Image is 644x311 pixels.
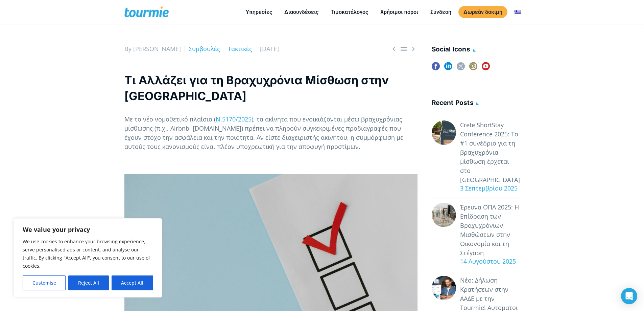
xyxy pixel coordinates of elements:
[456,257,520,266] div: 14 Αυγούστου 2025
[228,45,252,53] a: Τακτικές
[409,45,418,53] a: 
[189,45,220,53] a: Συμβουλές
[375,8,423,16] a: Χρήσιμοι πόροι
[279,8,324,16] a: Διασυνδέσεις
[124,115,216,123] span: Με το νέο νομοθετικό πλαίσιο (
[409,45,418,53] span: Next post
[390,45,398,53] a: 
[390,45,398,53] span: Previous post
[23,238,153,270] p: We use cookies to enhance your browsing experience, serve personalised ads or content, and analys...
[432,44,520,55] h4: social icons
[23,275,66,290] button: Customise
[241,8,277,16] a: Υπηρεσίες
[68,275,109,290] button: Reject All
[124,45,181,53] span: By [PERSON_NAME]
[460,120,520,184] a: Crete ShortStay Conference 2025: Το #1 συνέδριο για τη βραχυχρόνια μίσθωση έρχεται στο [GEOGRAPHI...
[456,184,520,193] div: 3 Σεπτεμβρίου 2025
[444,62,452,75] a: linkedin
[400,45,408,53] a: 
[458,6,507,18] a: Δωρεάν δοκιμή
[432,98,520,109] h4: Recent posts
[457,62,465,75] a: twitter
[326,8,373,16] a: Τιμοκατάλογος
[469,62,477,75] a: instagram
[260,45,279,53] span: [DATE]
[124,115,403,151] span: , τα ακίνητα που ενοικιάζονται μέσω βραχυχρόνιας μίσθωσης (π.χ., Airbnb, [DOMAIN_NAME]) πρέπει να...
[425,8,456,16] a: Σύνδεση
[432,62,440,75] a: facebook
[216,115,253,123] a: Ν.5170/2025)
[124,73,389,103] b: Τι Αλλάζει για τη Βραχυχρόνια Μίσθωση στην [GEOGRAPHIC_DATA]
[112,275,153,290] button: Accept All
[621,288,637,304] div: Open Intercom Messenger
[482,62,490,75] a: youtube
[23,225,153,234] p: We value your privacy
[460,203,520,258] a: Έρευνα ΟΠΑ 2025: Η Επίδραση των Βραχυχρόνιων Μισθώσεων στην Οικονομία και τη Στέγαση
